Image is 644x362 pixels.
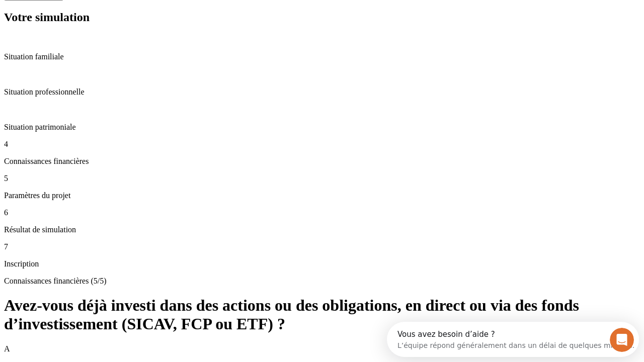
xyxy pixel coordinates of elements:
p: Paramètres du projet [4,191,640,200]
h1: Avez-vous déjà investi dans des actions ou des obligations, en direct ou via des fonds d’investis... [4,296,640,333]
p: 7 [4,242,640,251]
iframe: Intercom live chat [610,328,634,352]
div: Ouvrir le Messenger Intercom [4,4,277,32]
p: Situation patrimoniale [4,123,640,132]
p: 5 [4,174,640,183]
h2: Votre simulation [4,11,640,24]
p: Situation familiale [4,52,640,61]
p: Inscription [4,259,640,268]
iframe: Intercom live chat discovery launcher [387,322,639,357]
p: A [4,344,640,353]
p: 6 [4,208,640,217]
div: L’équipe répond généralement dans un délai de quelques minutes. [11,17,248,27]
p: Situation professionnelle [4,87,640,97]
p: 4 [4,140,640,149]
p: Résultat de simulation [4,225,640,234]
p: Connaissances financières (5/5) [4,277,640,286]
div: Vous avez besoin d’aide ? [11,9,248,17]
p: Connaissances financières [4,157,640,166]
